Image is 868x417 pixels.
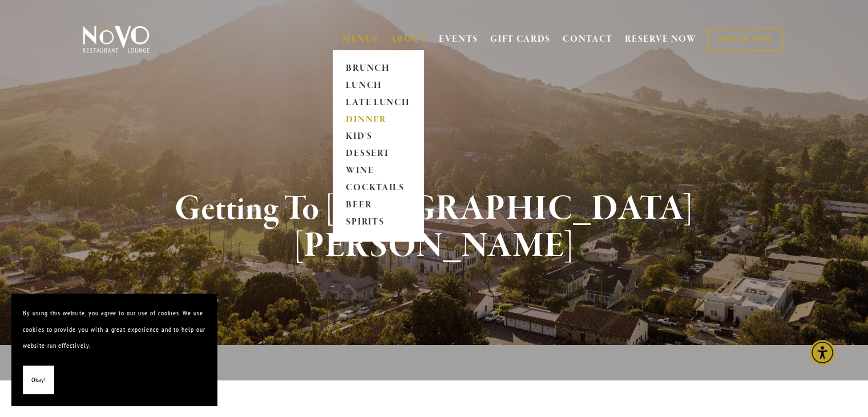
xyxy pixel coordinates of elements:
a: WINE [342,163,414,180]
a: MENUS [342,34,378,45]
a: RESERVE NOW [625,29,697,50]
a: BRUNCH [342,60,414,77]
a: CONTACT [563,29,613,50]
a: ABOUT [390,34,427,45]
div: Accessibility Menu [810,340,835,365]
a: KID'S [342,129,414,146]
img: Novo Restaurant &amp; Lounge [80,25,152,54]
a: COCKTAILS [342,180,414,197]
a: ORDER NOW [708,28,782,51]
a: DESSERT [342,146,414,163]
a: BEER [342,197,414,214]
a: GIFT CARDS [490,29,551,50]
a: LATE LUNCH [342,94,414,111]
span: Okay! [31,372,46,388]
a: SPIRITS [342,214,414,231]
section: Cookie banner [11,294,217,406]
h1: Getting To [GEOGRAPHIC_DATA][PERSON_NAME] [102,191,767,265]
button: Okay! [23,366,54,395]
a: DINNER [342,111,414,129]
a: LUNCH [342,77,414,94]
p: By using this website, you agree to our use of cookies. We use cookies to provide you with a grea... [23,305,205,354]
a: EVENTS [439,34,478,45]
